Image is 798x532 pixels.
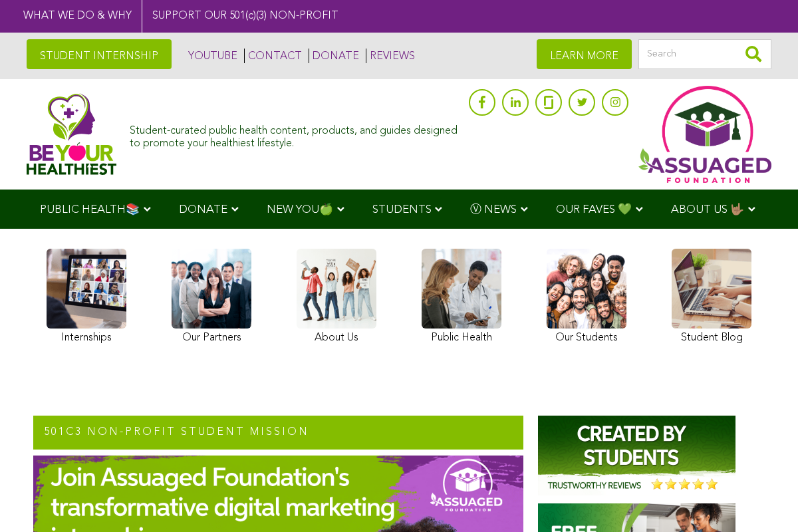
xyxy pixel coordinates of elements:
[638,86,771,183] img: Assuaged App
[185,49,237,63] a: YOUTUBE
[309,49,359,63] a: DONATE
[267,204,333,215] span: NEW YOU🍏
[470,204,517,215] span: Ⓥ NEWS
[20,190,778,229] div: Navigation Menu
[179,204,227,215] span: DONATE
[244,49,302,63] a: CONTACT
[538,416,735,495] img: Assuaged-Foundation-Student-Internship-Opportunity-Reviews-Mission-GIPHY-2
[731,468,798,532] iframe: Chat Widget
[33,416,523,450] h2: 501c3 NON-PROFIT STUDENT MISSION
[638,39,771,69] input: Search
[27,39,172,69] a: STUDENT INTERNSHIP
[556,204,632,215] span: OUR FAVES 💚
[544,96,553,109] img: glassdoor
[27,93,116,175] img: Assuaged
[366,49,415,63] a: REVIEWS
[537,39,632,69] a: LEARN MORE
[671,204,744,215] span: ABOUT US 🤟🏽
[130,118,462,150] div: Student-curated public health content, products, and guides designed to promote your healthiest l...
[40,204,140,215] span: PUBLIC HEALTH📚
[372,204,432,215] span: STUDENTS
